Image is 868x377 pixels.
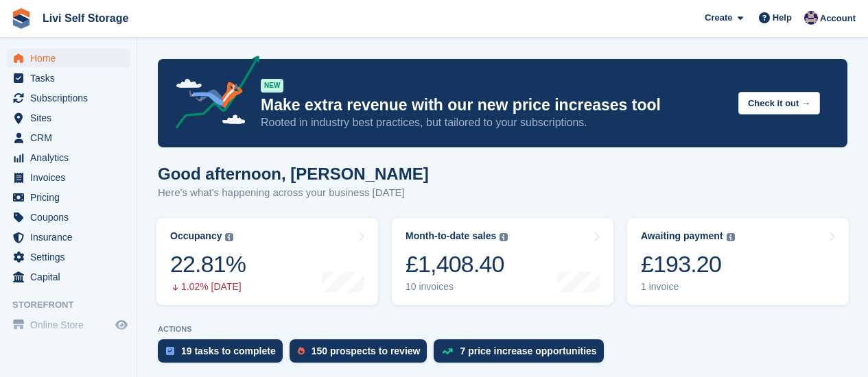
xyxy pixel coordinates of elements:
[30,188,113,207] span: Pricing
[290,339,434,369] a: 150 prospects to review
[113,317,130,333] a: Preview store
[7,148,130,167] a: menu
[30,148,113,167] span: Analytics
[627,218,849,305] a: Awaiting payment £193.20 1 invoice
[773,11,792,25] span: Help
[392,218,613,305] a: Month-to-date sales £1,408.40 10 invoices
[158,325,847,334] p: ACTIONS
[460,345,596,356] div: 7 price increase opportunities
[500,233,508,241] img: icon-info-grey-7440780725fd019a000dd9b08b2336e03edf1995a4989e88bcd33f0948082b44.svg
[30,168,113,187] span: Invoices
[158,185,429,201] p: Here's what's happening across your business [DATE]
[7,128,130,147] a: menu
[261,79,283,93] div: NEW
[164,56,260,134] img: price-adjustments-announcement-icon-8257ccfd72463d97f412b2fc003d46551f7dbcb40ab6d574587a9cd5c0d94...
[30,208,113,227] span: Coupons
[7,69,130,88] a: menu
[7,168,130,187] a: menu
[30,49,113,68] span: Home
[7,208,130,227] a: menu
[804,11,818,25] img: Jim
[158,165,429,183] h1: Good afternoon, [PERSON_NAME]
[261,95,727,115] p: Make extra revenue with our new price increases tool
[30,108,113,127] span: Sites
[7,247,130,267] a: menu
[7,315,130,335] a: menu
[12,298,137,312] span: Storefront
[7,88,130,108] a: menu
[705,11,732,25] span: Create
[170,230,222,242] div: Occupancy
[261,115,727,130] p: Rooted in industry best practices, but tailored to your subscriptions.
[7,188,130,207] a: menu
[312,345,421,356] div: 150 prospects to review
[641,230,723,242] div: Awaiting payment
[30,267,113,287] span: Capital
[406,230,496,242] div: Month-to-date sales
[30,247,113,267] span: Settings
[11,8,32,29] img: stora-icon-8386f47178a22dfd0bd8f6a31ec36ba5ce8667c1dd55bd0f319d3a0aa187defe.svg
[225,233,233,241] img: icon-info-grey-7440780725fd019a000dd9b08b2336e03edf1995a4989e88bcd33f0948082b44.svg
[7,267,130,287] a: menu
[434,339,610,369] a: 7 price increase opportunities
[641,281,735,293] div: 1 invoice
[37,7,134,29] a: Livi Self Storage
[30,69,113,88] span: Tasks
[30,88,113,108] span: Subscriptions
[30,315,113,335] span: Online Store
[820,12,856,25] span: Account
[727,233,735,241] img: icon-info-grey-7440780725fd019a000dd9b08b2336e03edf1995a4989e88bcd33f0948082b44.svg
[641,250,735,278] div: £193.20
[406,250,508,278] div: £1,408.40
[406,281,508,293] div: 10 invoices
[170,250,246,278] div: 22.81%
[158,339,290,369] a: 19 tasks to complete
[7,108,130,127] a: menu
[30,128,113,147] span: CRM
[442,348,453,354] img: price_increase_opportunities-93ffe204e8149a01c8c9dc8f82e8f89637d9d84a8eef4429ea346261dce0b2c0.svg
[7,228,130,247] a: menu
[738,92,820,114] button: Check it out →
[156,218,378,305] a: Occupancy 22.81% 1.02% [DATE]
[30,228,113,247] span: Insurance
[298,347,305,355] img: prospect-51fa495bee0391a8d652442698ab0144808aea92771e9ea1ae160a38d050c398.svg
[166,347,174,355] img: task-75834270c22a3079a89374b754ae025e5fb1db73e45f91037f5363f120a921f8.svg
[181,345,276,356] div: 19 tasks to complete
[170,281,246,293] div: 1.02% [DATE]
[7,49,130,68] a: menu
